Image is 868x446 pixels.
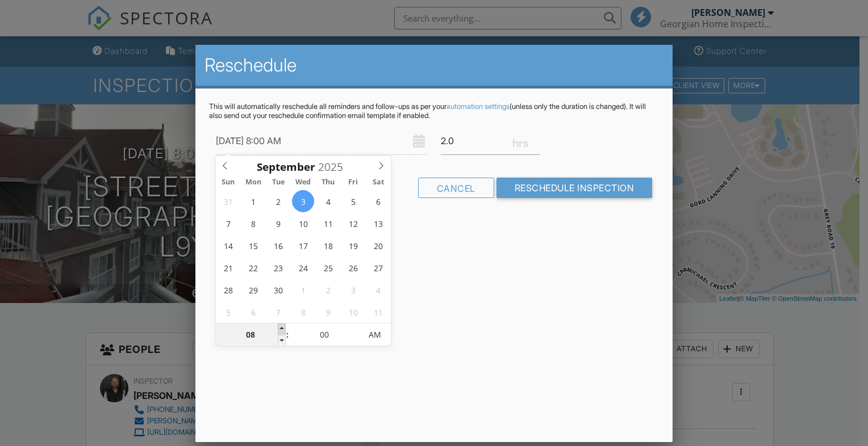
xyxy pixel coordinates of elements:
[446,102,510,111] a: automation settings
[496,178,653,198] input: Reschedule Inspection
[367,256,389,279] span: September 27, 2025
[292,190,314,212] span: September 3, 2025
[267,256,289,279] span: September 23, 2025
[317,256,339,279] span: September 25, 2025
[292,279,314,301] span: October 1, 2025
[342,234,364,256] span: September 19, 2025
[317,279,339,301] span: October 2, 2025
[209,102,659,120] p: This will automatically reschedule all reminders and follow-ups as per your (unless only the dura...
[367,190,389,212] span: September 6, 2025
[242,279,264,301] span: September 29, 2025
[315,159,353,174] input: Scroll to increment
[217,301,239,323] span: October 5, 2025
[267,190,289,212] span: September 2, 2025
[241,179,266,186] span: Mon
[316,179,341,186] span: Thu
[242,301,264,323] span: October 6, 2025
[342,279,364,301] span: October 3, 2025
[367,234,389,256] span: September 20, 2025
[367,301,389,323] span: October 11, 2025
[267,234,289,256] span: September 16, 2025
[267,301,289,323] span: October 7, 2025
[205,54,663,77] h2: Reschedule
[359,323,390,346] span: Click to toggle
[267,212,289,234] span: September 9, 2025
[242,190,264,212] span: September 1, 2025
[366,179,391,186] span: Sat
[217,212,239,234] span: September 7, 2025
[292,212,314,234] span: September 10, 2025
[342,190,364,212] span: September 5, 2025
[342,256,364,279] span: September 26, 2025
[267,279,289,301] span: September 30, 2025
[286,323,289,346] span: :
[242,234,264,256] span: September 15, 2025
[242,212,264,234] span: September 8, 2025
[418,178,494,198] div: Cancel
[317,190,339,212] span: September 4, 2025
[217,190,239,212] span: August 31, 2025
[317,301,339,323] span: October 9, 2025
[216,323,286,346] input: Scroll to increment
[217,234,239,256] span: September 14, 2025
[291,179,316,186] span: Wed
[342,301,364,323] span: October 10, 2025
[317,234,339,256] span: September 18, 2025
[341,179,366,186] span: Fri
[317,212,339,234] span: September 11, 2025
[367,212,389,234] span: September 13, 2025
[242,256,264,279] span: September 22, 2025
[266,179,291,186] span: Tue
[217,256,239,279] span: September 21, 2025
[292,256,314,279] span: September 24, 2025
[292,234,314,256] span: September 17, 2025
[292,301,314,323] span: October 8, 2025
[342,212,364,234] span: September 12, 2025
[289,323,359,346] input: Scroll to increment
[367,279,389,301] span: October 4, 2025
[217,279,239,301] span: September 28, 2025
[257,162,315,172] span: Scroll to increment
[216,179,241,186] span: Sun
